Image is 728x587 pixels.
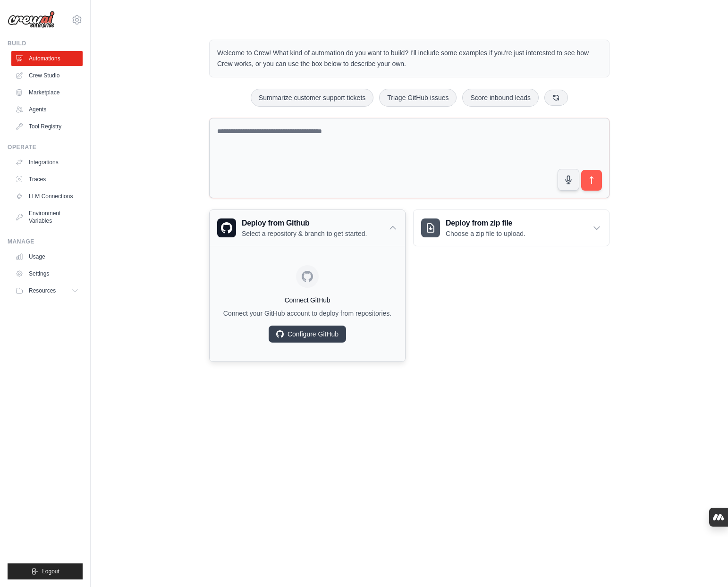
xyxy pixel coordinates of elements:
[8,11,55,29] img: Logo
[446,218,525,229] h3: Deploy from zip file
[42,568,59,575] span: Logout
[11,155,83,170] a: Integrations
[446,229,525,238] p: Choose a zip file to upload.
[11,85,83,100] a: Marketplace
[242,218,367,229] h3: Deploy from Github
[11,172,83,187] a: Traces
[8,563,83,579] button: Logout
[11,119,83,134] a: Tool Registry
[11,51,83,66] a: Automations
[251,89,373,107] button: Summarize customer support tickets
[29,287,56,294] span: Resources
[11,68,83,83] a: Crew Studio
[217,309,398,318] p: Connect your GitHub account to deploy from repositories.
[217,295,398,305] h4: Connect GitHub
[8,238,83,245] div: Manage
[269,326,346,343] a: Configure GitHub
[242,229,367,238] p: Select a repository & branch to get started.
[11,102,83,117] a: Agents
[462,89,539,107] button: Score inbound leads
[11,249,83,264] a: Usage
[217,48,601,69] p: Welcome to Crew! What kind of automation do you want to build? I'll include some examples if you'...
[681,542,728,587] iframe: Chat Widget
[11,206,83,228] a: Environment Variables
[11,283,83,298] button: Resources
[8,143,83,151] div: Operate
[11,189,83,204] a: LLM Connections
[11,266,83,281] a: Settings
[379,89,457,107] button: Triage GitHub issues
[8,40,83,47] div: Build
